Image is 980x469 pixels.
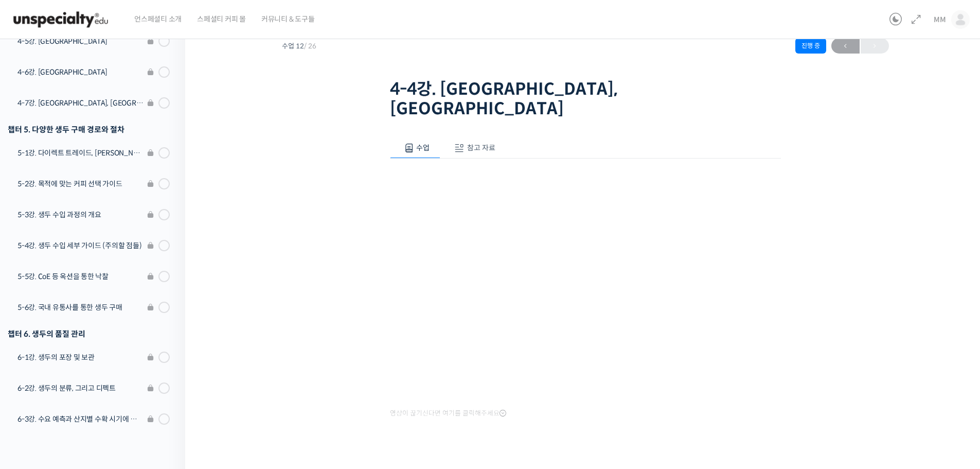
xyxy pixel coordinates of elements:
[304,42,316,50] span: / 26
[68,326,133,352] a: 대화
[8,123,170,136] div: 챕터 5. 다양한 생두 구매 경로와 절차
[416,143,430,152] span: 수업
[467,143,495,152] span: 참고 자료
[32,342,39,350] span: 홈
[94,342,106,351] span: 대화
[390,79,781,119] h1: 4-4강. [GEOGRAPHIC_DATA], [GEOGRAPHIC_DATA]
[159,342,171,350] span: 설정
[133,326,198,352] a: 설정
[831,39,860,53] span: ←
[390,409,506,418] span: 영상이 끊기신다면 여기를 클릭해주세요
[831,38,860,54] a: ←이전
[795,38,826,54] div: 진행 중
[934,15,946,24] span: MM
[3,326,68,352] a: 홈
[282,43,316,49] span: 수업 12
[8,327,170,341] div: 챕터 6. 생두의 품질 관리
